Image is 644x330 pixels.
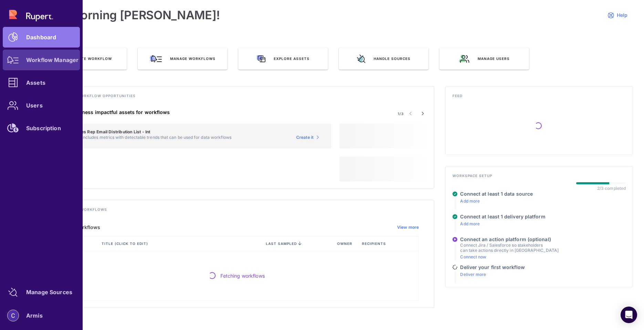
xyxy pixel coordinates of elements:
h4: Deliver your first workflow [460,264,524,270]
div: Subscription [26,126,61,130]
h4: Feed [453,93,626,102]
h4: Workspace setup [453,173,626,182]
p: Connect Jira / Salesforce so stakeholders can take actions directly in [GEOGRAPHIC_DATA] [460,243,558,253]
span: Owner [337,241,354,246]
a: Deliver more [460,272,486,277]
div: Armis [26,313,43,318]
span: Manage users [478,56,510,61]
h4: Track existing workflows [44,207,427,216]
h4: Discover new workflow opportunities [44,93,427,102]
span: Create it [296,135,314,140]
a: Assets [3,72,80,93]
a: View more [397,225,419,230]
h5: Table: Sales Rep Email Distribution List - Int [61,129,232,135]
div: Assets [26,81,45,85]
h4: Connect an action platform (optional) [460,236,558,243]
span: Fetching workflows [220,272,265,279]
a: Users [3,95,80,116]
h4: Connect at least 1 delivery platform [460,214,545,220]
p: This asset includes metrics with detectable trends that can be used for data workflows [61,135,232,140]
span: Create Workflow [71,56,112,61]
span: Explore assets [274,56,310,61]
a: Add more [460,221,480,226]
span: Recipients [362,241,387,246]
span: Handle sources [374,56,411,61]
span: Help [617,12,627,18]
div: 2/3 completed [597,186,626,191]
h1: Good morning [PERSON_NAME]! [37,8,220,22]
span: 1/3 [398,111,404,116]
div: Workflow Manager [26,58,79,62]
h3: QUICK ACTIONS [37,39,633,48]
div: Users [26,103,43,107]
a: Add more [460,198,480,204]
a: Connect now [460,254,486,259]
img: account-photo [8,310,19,321]
a: Manage Sources [3,282,80,302]
a: Subscription [3,118,80,138]
span: Manage workflows [170,56,216,61]
span: Title (click to edit) [102,241,149,246]
div: Manage Sources [26,290,72,294]
h4: Connect at least 1 data source [460,191,533,197]
div: Open Intercom Messenger [621,307,637,323]
span: last sampled [266,241,297,246]
a: Workflow Manager [3,50,80,70]
h4: Suggested business impactful assets for workflows [44,109,331,115]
